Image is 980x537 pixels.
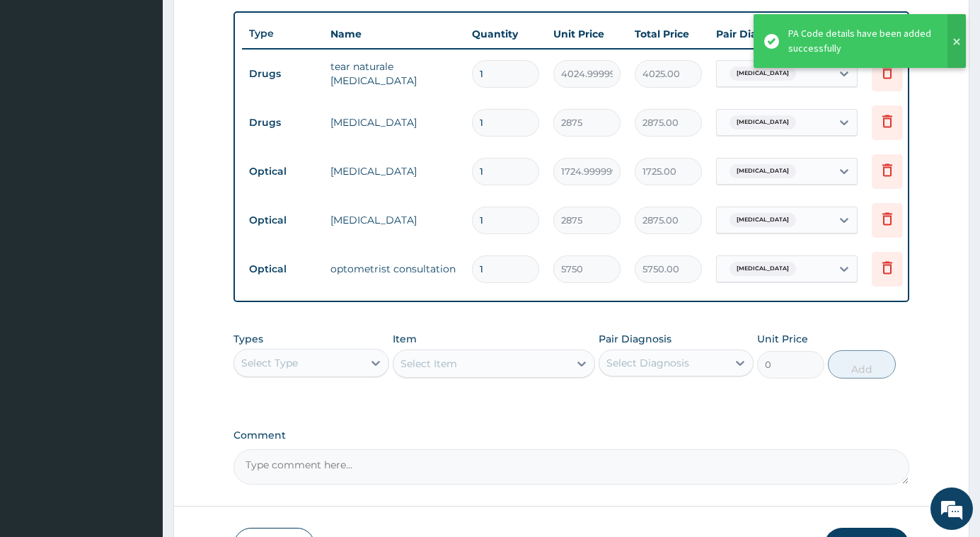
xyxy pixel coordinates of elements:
div: PA Code details have been added successfully [788,26,934,56]
td: Optical [242,158,323,185]
img: d_794563401_company_1708531726252_794563401 [26,71,57,106]
label: Comment [234,429,909,441]
div: Chat with us now [74,79,238,98]
th: Unit Price [546,20,628,48]
button: Add [828,350,895,379]
div: Minimize live chat window [232,7,266,41]
div: Select Diagnosis [606,356,689,370]
span: [MEDICAL_DATA] [730,115,796,129]
td: [MEDICAL_DATA] [323,157,465,185]
td: tear naturale [MEDICAL_DATA] [323,52,465,95]
span: We're online! [82,178,195,321]
span: [MEDICAL_DATA] [730,164,796,178]
th: Total Price [628,20,709,48]
th: Pair Diagnosis [709,20,865,48]
textarea: Type your message and hit 'Enter' [7,386,270,436]
td: [MEDICAL_DATA] [323,108,465,137]
td: optometrist consultation [323,255,465,283]
td: Optical [242,256,323,282]
span: [MEDICAL_DATA] [730,213,796,227]
th: Name [323,20,465,48]
td: Optical [242,207,323,233]
label: Pair Diagnosis [599,332,671,346]
span: [MEDICAL_DATA] [730,262,796,276]
th: Quantity [465,20,546,48]
label: Unit Price [757,332,808,346]
td: Drugs [242,61,323,87]
td: [MEDICAL_DATA] [323,206,465,234]
th: Type [242,21,323,47]
td: Drugs [242,110,323,136]
label: Item [393,332,417,346]
label: Types [234,333,263,345]
div: Select Type [241,356,298,370]
span: [MEDICAL_DATA] [730,67,796,81]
